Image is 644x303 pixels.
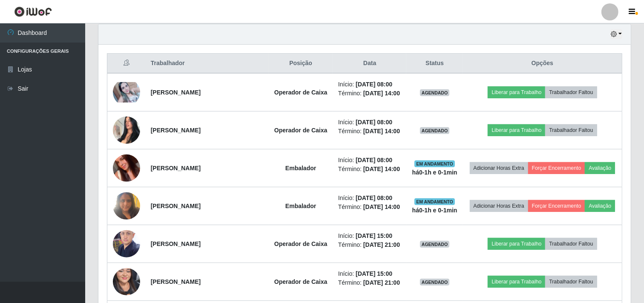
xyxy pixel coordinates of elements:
time: [DATE] 14:00 [363,128,400,134]
strong: [PERSON_NAME] [151,203,201,209]
time: [DATE] 14:00 [363,166,400,172]
span: EM ANDAMENTO [414,160,455,167]
button: Liberar para Trabalho [488,238,545,250]
span: AGENDADO [420,127,450,134]
span: AGENDADO [420,89,450,96]
li: Início: [338,194,402,203]
img: 1755699349623.jpeg [113,188,140,224]
span: AGENDADO [420,241,450,248]
strong: [PERSON_NAME] [151,278,201,285]
strong: Operador de Caixa [274,89,328,96]
time: [DATE] 08:00 [356,81,392,88]
th: Trabalhador [146,54,269,74]
button: Forçar Encerramento [528,162,585,174]
time: [DATE] 08:00 [356,119,392,126]
strong: há 0-1 h e 0-1 min [412,169,457,176]
button: Liberar para Trabalho [488,124,545,136]
button: Adicionar Horas Extra [470,200,528,212]
img: 1672860829708.jpeg [113,226,140,262]
button: Liberar para Trabalho [488,276,545,288]
button: Forçar Encerramento [528,200,585,212]
img: 1757949495626.jpeg [113,144,140,192]
strong: Operador de Caixa [274,127,328,134]
li: Término: [338,278,402,287]
time: [DATE] 21:00 [363,241,400,248]
th: Opções [463,54,622,74]
strong: Embalador [285,165,316,172]
li: Término: [338,165,402,174]
li: Término: [338,203,402,212]
time: [DATE] 08:00 [356,194,392,201]
time: [DATE] 14:00 [363,90,400,97]
img: CoreUI Logo [14,6,52,17]
li: Início: [338,232,402,240]
strong: Operador de Caixa [274,278,328,285]
strong: Operador de Caixa [274,240,328,247]
time: [DATE] 15:00 [356,232,392,239]
button: Adicionar Horas Extra [470,162,528,174]
time: [DATE] 21:00 [363,279,400,286]
li: Início: [338,269,402,278]
th: Posição [268,54,333,74]
strong: [PERSON_NAME] [151,127,201,134]
button: Trabalhador Faltou [545,86,597,98]
time: [DATE] 15:00 [356,270,392,277]
th: Data [333,54,407,74]
th: Status [406,54,463,74]
strong: Embalador [285,203,316,209]
li: Início: [338,118,402,127]
strong: [PERSON_NAME] [151,240,201,247]
button: Trabalhador Faltou [545,276,597,288]
li: Término: [338,127,402,136]
img: 1668045195868.jpeg [113,82,140,103]
li: Término: [338,240,402,249]
time: [DATE] 08:00 [356,157,392,163]
button: Trabalhador Faltou [545,238,597,250]
time: [DATE] 14:00 [363,203,400,210]
li: Início: [338,80,402,89]
button: Avaliação [585,162,615,174]
button: Avaliação [585,200,615,212]
button: Trabalhador Faltou [545,124,597,136]
span: EM ANDAMENTO [414,198,455,205]
li: Término: [338,89,402,98]
img: 1756297923426.jpeg [113,112,140,148]
strong: há 0-1 h e 0-1 min [412,207,457,214]
strong: [PERSON_NAME] [151,89,201,96]
button: Liberar para Trabalho [488,86,545,98]
li: Início: [338,156,402,165]
strong: [PERSON_NAME] [151,165,201,172]
span: AGENDADO [420,279,450,286]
